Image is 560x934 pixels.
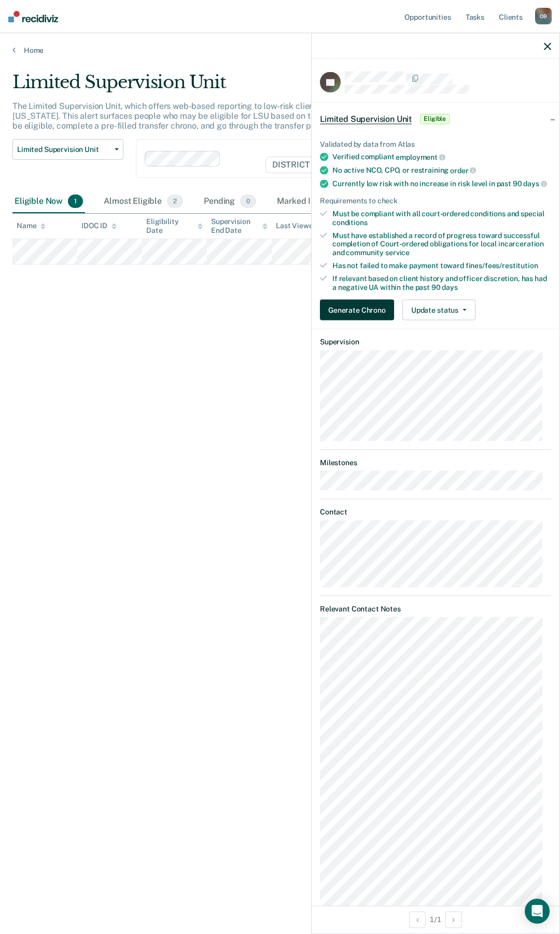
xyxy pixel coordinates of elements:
div: Verified compliant [332,152,551,162]
div: 1 / 1 [312,905,559,933]
dt: Relevant Contact Notes [320,604,551,613]
div: IDOC ID [81,221,117,230]
p: The Limited Supervision Unit, which offers web-based reporting to low-risk clients, is the lowest... [12,101,510,131]
div: Currently low risk with no increase in risk level in past 90 [332,179,551,188]
div: If relevant based on client history and officer discretion, has had a negative UA within the past 90 [332,274,551,291]
span: Eligible [420,114,450,124]
span: Limited Supervision Unit [17,145,110,154]
div: Open Intercom Messenger [525,899,550,924]
div: Eligibility Date [146,217,203,235]
div: Name [17,221,46,230]
div: O B [535,8,552,24]
div: Validated by data from Atlas [320,140,551,148]
div: Marked Ineligible [275,190,370,213]
div: Supervision End Date [211,217,268,235]
button: Next Opportunity [445,911,462,928]
span: fines/fees/restitution [466,261,538,270]
div: Must have established a record of progress toward successful completion of Court-ordered obligati... [332,231,551,257]
dt: Milestones [320,458,551,467]
span: employment [396,153,445,161]
div: Pending [202,190,258,213]
div: No active NCO, CPO, or restraining [332,166,551,175]
div: Eligible Now [12,190,85,213]
div: Last Viewed [276,221,326,230]
div: Has not failed to make payment toward [332,261,551,270]
div: Limited Supervision UnitEligible [312,102,559,135]
div: Must be compliant with all court-ordered conditions and special conditions [332,210,551,227]
button: Update status [402,300,475,320]
span: service [385,248,410,257]
span: days [442,283,457,291]
button: Previous Opportunity [409,911,426,928]
span: Limited Supervision Unit [320,114,412,124]
dt: Supervision [320,338,551,346]
dt: Contact [320,508,551,517]
img: Recidiviz [8,11,58,22]
span: DISTRICT OFFICE 4, [GEOGRAPHIC_DATA] [265,157,452,173]
span: days [523,179,547,188]
a: Generate Chrono [320,300,398,320]
div: Limited Supervision Unit [12,72,516,101]
span: order [450,166,476,174]
div: Requirements to check [320,197,551,205]
span: 1 [68,194,83,208]
span: 0 [240,194,256,208]
div: Almost Eligible [102,190,185,213]
button: Generate Chrono [320,300,394,320]
a: Home [12,46,548,55]
span: 2 [167,194,183,208]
